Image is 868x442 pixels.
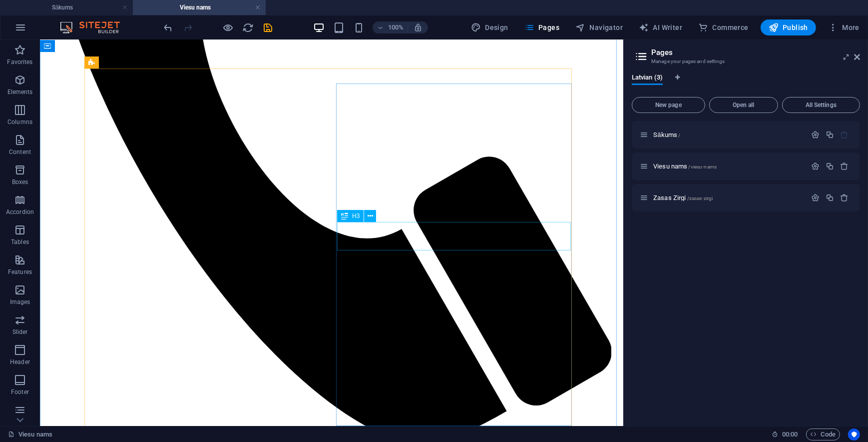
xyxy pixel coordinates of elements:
button: undo [162,21,174,33]
div: Zasas Zirgi/zasas-zirgi [650,194,806,201]
button: New page [632,97,705,113]
p: Images [10,298,30,306]
button: All Settings [782,97,860,113]
p: Header [10,358,30,366]
span: : [789,430,791,438]
div: Remove [841,162,849,170]
i: Undo: Delete elements (Ctrl+Z) [163,22,174,33]
span: Click to open page [653,131,680,138]
div: Design (Ctrl+Alt+Y) [467,19,512,35]
span: More [828,22,860,32]
div: Sākums/ [650,131,806,138]
span: Design [471,22,508,32]
i: Save (Ctrl+S) [263,22,274,33]
span: Code [811,428,836,440]
span: Commerce [698,22,749,32]
button: Navigator [571,19,627,35]
span: All Settings [787,102,856,108]
span: Navigator [575,22,623,32]
span: Publish [769,22,808,32]
span: Pages [524,22,559,32]
div: Settings [811,193,820,202]
p: Elements [7,88,33,96]
div: Duplicate [826,162,834,170]
h4: Viesu nams [133,2,266,13]
button: Pages [520,19,563,35]
span: /viesu-nams [689,164,717,169]
i: On resize automatically adjust zoom level to fit chosen device. [414,23,423,32]
p: Content [9,148,31,156]
span: 00 00 [782,428,798,440]
button: save [262,21,274,33]
button: Commerce [694,19,753,35]
button: Code [806,428,840,440]
a: Click to cancel selection. Double-click to open Pages [8,428,52,440]
button: Click here to leave preview mode and continue editing [222,21,234,33]
span: H3 [352,213,360,219]
span: / [678,132,680,138]
button: AI Writer [635,19,686,35]
h3: Manage your pages and settings [651,57,840,66]
button: More [824,19,864,35]
img: Editor Logo [57,21,132,33]
button: Usercentrics [848,428,860,440]
button: reload [242,21,254,33]
button: Open all [709,97,778,113]
span: Open all [714,102,774,108]
div: Viesu nams/viesu-nams [650,163,806,169]
h6: Session time [772,428,798,440]
p: Boxes [12,178,28,186]
i: Reload page [243,22,254,33]
div: Remove [841,193,849,202]
p: Slider [12,328,28,336]
span: Click to open page [653,162,717,170]
div: Duplicate [826,193,834,202]
span: Click to open page [653,194,713,201]
span: Latvian (3) [632,71,663,85]
button: Publish [761,19,816,35]
p: Tables [11,238,29,246]
h6: 100% [388,21,404,33]
span: AI Writer [639,22,682,32]
p: Columns [7,118,32,126]
div: The startpage cannot be deleted [841,130,849,139]
p: Accordion [6,208,34,216]
div: Duplicate [826,130,834,139]
div: Settings [811,130,820,139]
p: Features [8,268,32,276]
button: 100% [373,21,408,33]
span: New page [636,102,701,108]
div: Settings [811,162,820,170]
span: /zasas-zirgi [687,195,713,201]
button: Design [467,19,512,35]
p: Favorites [7,58,32,66]
div: Language Tabs [632,74,860,93]
p: Footer [11,388,29,396]
h2: Pages [651,48,860,57]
